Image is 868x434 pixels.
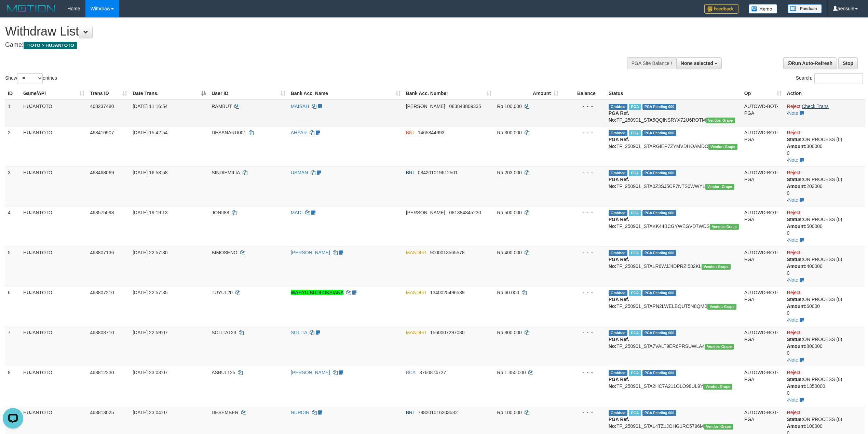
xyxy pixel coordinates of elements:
span: 468813025 [90,410,114,415]
span: Vendor URL: https://settle31.1velocity.biz [710,224,739,230]
div: - - - [564,129,603,136]
span: Vendor URL: https://settle31.1velocity.biz [705,184,734,190]
span: ITOTO > HUJANTOTO [24,42,77,49]
span: Copy 1465844993 to clipboard [418,130,445,135]
b: PGA Ref. No: [609,297,629,309]
b: Status: [787,217,803,222]
td: AUTOWD-BOT-PGA [742,206,784,246]
th: Date Trans.: activate to sort column descending [130,87,209,100]
a: Note [788,357,798,363]
span: Marked by aeosyak [629,210,641,216]
span: Marked by aeonel [629,410,641,416]
td: · · [784,246,865,286]
span: PGA Pending [642,290,677,296]
a: Reject [787,370,801,375]
td: TF_250901_STAKK44BCGYWEGVD7WDS [606,206,742,246]
b: PGA Ref. No: [609,337,629,349]
img: MOTION_logo.png [5,3,57,14]
span: PGA Pending [642,104,677,110]
span: Copy 1560007297080 to clipboard [430,330,464,335]
td: · · [784,286,865,326]
td: · · [784,326,865,366]
th: Action [784,87,865,100]
span: Vendor URL: https://settle31.1velocity.biz [703,384,732,390]
td: AUTOWD-BOT-PGA [742,166,784,206]
span: [DATE] 22:57:35 [133,290,167,295]
span: ASBUL125 [212,370,235,375]
td: · · [784,126,865,166]
span: 468416907 [90,130,114,135]
div: ON PROCESS (0) 203000 0 [787,176,862,196]
b: Status: [787,177,803,182]
span: Copy 788201016203532 to clipboard [418,410,458,415]
span: BRI [406,170,414,175]
a: NURDIN [291,410,309,415]
a: AHYAR [291,130,307,135]
span: Vendor URL: https://settle31.1velocity.biz [702,264,731,270]
span: [DATE] 22:57:30 [133,250,167,255]
td: TF_250901_STA2HC7A211OLO98UL9Y [606,366,742,406]
span: MANDIRI [406,290,426,295]
span: Marked by aeovivi [629,104,641,110]
a: Reject [787,104,801,109]
b: Amount: [787,223,807,229]
a: MAISAH [291,104,309,109]
span: PGA Pending [642,130,677,136]
span: Marked by aeofett [629,370,641,376]
span: PGA Pending [642,330,677,336]
b: Status: [787,257,803,262]
span: PGA Pending [642,250,677,256]
td: · · [784,100,865,126]
td: AUTOWD-BOT-PGA [742,246,784,286]
td: TF_250901_STA5QQINSRYX72U6ROTM [606,100,742,126]
div: - - - [564,249,603,256]
span: Rp 1.350.000 [497,370,526,375]
select: Showentries [17,73,43,83]
b: Status: [787,417,803,422]
span: Grabbed [609,330,628,336]
b: Amount: [787,303,807,309]
span: BRI [406,410,414,415]
b: PGA Ref. No: [609,417,629,429]
span: Marked by aeorizki [629,130,641,136]
b: PGA Ref. No: [609,377,629,389]
th: Bank Acc. Number: activate to sort column ascending [403,87,494,100]
b: Amount: [787,184,807,189]
div: ON PROCESS (0) 1350000 0 [787,376,862,396]
td: HUJANTOTO [21,126,87,166]
div: - - - [564,369,603,376]
td: HUJANTOTO [21,166,87,206]
span: Grabbed [609,290,628,296]
span: Copy 084201019612501 to clipboard [418,170,458,175]
td: AUTOWD-BOT-PGA [742,126,784,166]
a: Run Auto-Refresh [783,57,837,69]
span: Rp 60.000 [497,290,519,295]
td: · · [784,206,865,246]
b: PGA Ref. No: [609,257,629,269]
td: TF_250901_STALR6WJJ4DPRZI582KL [606,246,742,286]
td: HUJANTOTO [21,246,87,286]
b: Status: [787,337,803,342]
label: Show entries [5,73,57,83]
td: HUJANTOTO [21,286,87,326]
td: AUTOWD-BOT-PGA [742,326,784,366]
b: Amount: [787,383,807,389]
span: [DATE] 15:42:54 [133,130,167,135]
a: Note [788,237,798,243]
span: [DATE] 16:58:58 [133,170,167,175]
th: Trans ID: activate to sort column ascending [87,87,130,100]
span: SOLITA123 [212,330,236,335]
td: 4 [5,206,21,246]
a: Reject [787,210,801,215]
th: Op: activate to sort column ascending [742,87,784,100]
span: [PERSON_NAME] [406,210,445,215]
span: Grabbed [609,250,628,256]
th: Status [606,87,742,100]
span: PGA Pending [642,170,677,176]
h1: Withdraw List [5,25,572,38]
h4: Game: [5,42,572,49]
span: 468812230 [90,370,114,375]
span: Rp 300.000 [497,130,521,135]
div: ON PROCESS (0) 800000 0 [787,336,862,356]
th: Bank Acc. Name: activate to sort column ascending [288,87,403,100]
